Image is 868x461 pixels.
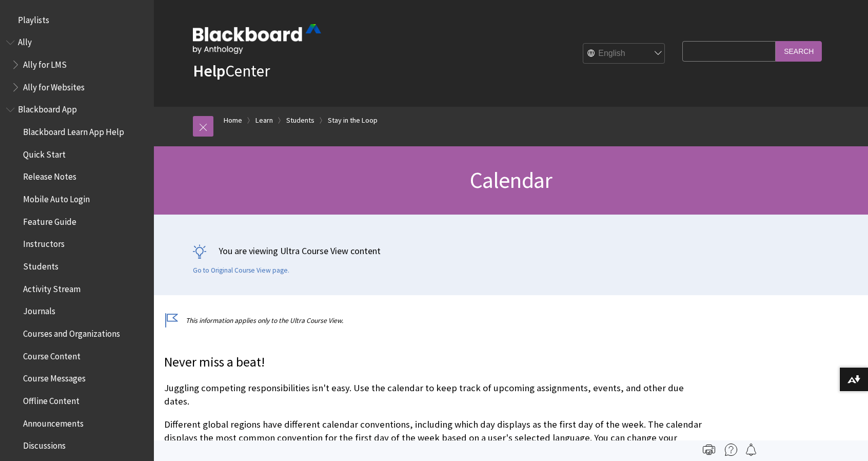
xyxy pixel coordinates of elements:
[23,123,124,137] span: Blackboard Learn App Help
[23,280,81,294] span: Activity Stream
[745,444,757,456] img: Follow this page
[23,437,66,451] span: Discussions
[23,258,58,272] span: Students
[583,44,665,64] select: Site Language Selector
[193,61,270,81] a: HelpCenter
[23,415,84,429] span: Announcements
[23,325,120,339] span: Courses and Organizations
[193,266,289,275] a: Go to Original Course View page.
[23,303,55,317] span: Journals
[6,34,148,96] nav: Book outline for Anthology Ally Help
[164,418,706,458] p: Different global regions have different calendar conventions, including which day displays as the...
[328,114,378,127] a: Stay in the Loop
[193,61,225,81] strong: Help
[470,166,553,194] span: Calendar
[23,392,80,406] span: Offline Content
[164,316,706,325] p: This information applies only to the Ultra Course View.
[18,11,49,25] span: Playlists
[23,56,67,70] span: Ally for LMS
[23,190,90,204] span: Mobile Auto Login
[164,353,706,372] p: Never miss a beat!
[164,381,706,408] p: Juggling competing responsibilities isn't easy. Use the calendar to keep track of upcoming assign...
[23,236,65,249] span: Instructors
[23,370,86,384] span: Course Messages
[23,213,76,227] span: Feature Guide
[18,34,32,48] span: Ally
[286,114,314,127] a: Students
[193,244,829,257] p: You are viewing Ultra Course View content
[776,41,822,61] input: Search
[255,114,273,127] a: Learn
[703,444,715,456] img: Print
[725,444,737,456] img: More help
[224,114,242,127] a: Home
[193,24,321,54] img: Blackboard by Anthology
[18,101,77,115] span: Blackboard App
[23,79,85,92] span: Ally for Websites
[23,168,76,182] span: Release Notes
[23,146,66,160] span: Quick Start
[23,348,81,361] span: Course Content
[6,11,148,29] nav: Book outline for Playlists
